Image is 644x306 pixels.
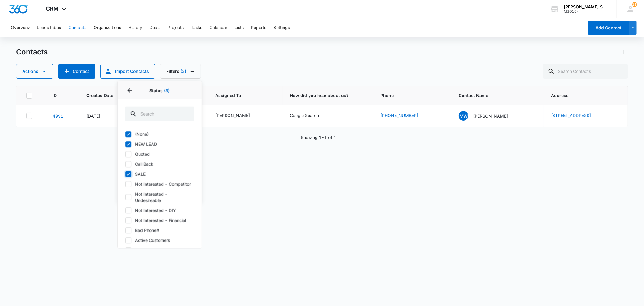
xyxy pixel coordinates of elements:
[86,92,125,99] span: Created Date
[125,227,194,233] label: Bad Phone#
[16,47,48,57] h1: Contacts
[588,21,629,35] button: Add Contact
[551,112,602,119] div: Address - 10727 South Avenue F, Chicago, IL, 60617 - Select to Edit Field
[551,113,591,118] a: [STREET_ADDRESS]
[301,134,336,141] p: Showing 1-1 of 1
[459,92,528,99] span: Contact Name
[473,113,508,119] p: [PERSON_NAME]
[251,18,266,37] button: Reports
[94,18,121,37] button: Organizations
[564,5,608,9] div: account name
[191,18,202,37] button: Tasks
[69,18,86,37] button: Contacts
[53,113,63,119] a: Navigate to contact details page for Marlisha Wims
[459,111,468,121] span: MW
[53,92,63,99] span: ID
[125,161,194,167] label: Call Back
[181,69,186,73] span: (3)
[125,181,194,187] label: Not Interested - Competitor
[215,92,266,99] span: Assigned To
[125,191,194,203] label: Not Interested - Undesireable
[125,151,194,157] label: Quoted
[168,18,184,37] button: Projects
[632,2,637,7] span: 137
[46,5,59,12] span: CRM
[125,87,194,93] p: Status
[125,237,194,243] label: Active Customers
[543,64,628,79] input: Search Contacts
[459,111,519,121] div: Contact Name - Marlisha Wims - Select to Edit Field
[381,112,418,119] a: [PHONE_NUMBER]
[125,247,194,253] label: Cancelled Customers
[235,18,244,37] button: Lists
[125,107,194,121] input: Search
[618,47,628,57] button: Actions
[58,64,95,79] button: Add Contact
[215,112,261,119] div: Assigned To - Brian Johnston - Select to Edit Field
[290,112,330,119] div: How did you hear about us? - Google Search - Select to Edit Field
[215,112,250,119] div: [PERSON_NAME]
[632,2,637,7] div: notifications count
[274,18,290,37] button: Settings
[125,207,194,213] label: Not Interested - DIY
[128,18,142,37] button: History
[37,18,61,37] button: Leads Inbox
[551,92,609,99] span: Address
[290,92,366,99] span: How did you hear about us?
[164,88,170,93] span: (3)
[564,9,608,14] div: account id
[149,18,160,37] button: Deals
[16,64,53,79] button: Actions
[290,112,319,119] div: Google Search
[125,131,194,137] label: (None)
[125,217,194,223] label: Not Interested - Financial
[125,171,194,177] label: SALE
[100,64,155,79] button: Import Contacts
[125,86,135,95] button: Back
[11,18,30,37] button: Overview
[210,18,227,37] button: Calendar
[125,141,194,147] label: NEW LEAD
[160,64,201,79] button: Filters
[86,113,134,119] div: [DATE]
[381,112,429,119] div: Phone - (773) 961-6414 - Select to Edit Field
[381,92,436,99] span: Phone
